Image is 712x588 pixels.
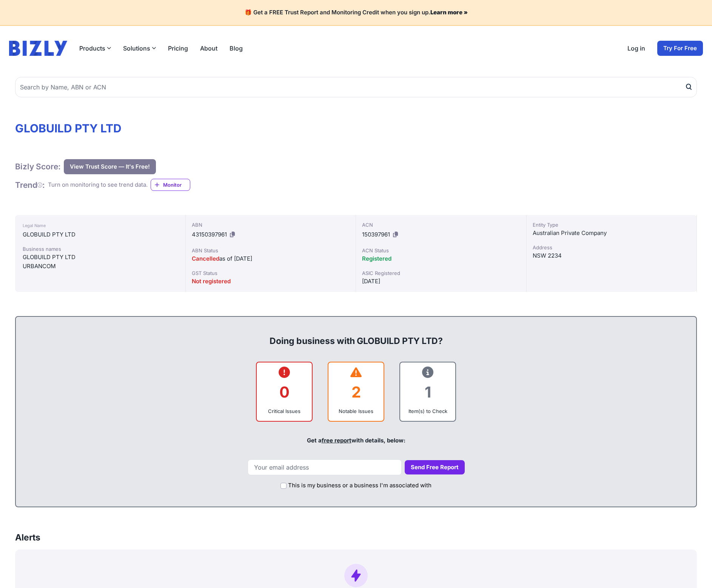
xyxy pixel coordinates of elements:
h3: Alerts [15,531,40,543]
span: 150397961 [362,231,390,238]
a: Try For Free [657,41,703,56]
div: ACN Status [362,247,520,254]
div: Notable Issues [334,407,378,415]
div: ABN Status [192,247,350,254]
div: Turn on monitoring to see trend data. [48,181,148,189]
div: Australian Private Company [533,229,691,238]
a: Log in [627,44,645,53]
a: Blog [230,44,243,53]
h1: Trend : [15,180,45,190]
a: free report [322,437,351,444]
a: Pricing [168,44,188,53]
span: Registered [362,255,391,262]
button: Solutions [123,44,156,53]
span: Cancelled [192,255,219,262]
a: Learn more » [430,9,468,16]
button: View Trust Score — It's Free! [64,159,156,174]
input: Search by Name, ABN or ACN [15,77,697,97]
div: 2 [334,377,378,407]
div: Address [533,244,691,251]
div: Doing business with GLOBUILD PTY LTD? [23,323,689,347]
div: 1 [406,377,449,407]
label: This is my business or a business I'm associated with [288,481,432,490]
button: Products [79,44,111,53]
div: Business names [23,245,178,253]
div: ABN [192,221,350,229]
h1: GLOBUILD PTY LTD [15,121,697,135]
span: Get a with details, below: [307,437,405,444]
div: NSW 2234 [533,251,691,260]
input: Your email address [248,459,402,475]
div: Item(s) to Check [406,407,449,415]
div: ASIC Registered [362,269,520,277]
div: GLOBUILD PTY LTD [23,253,178,262]
div: [DATE] [362,277,520,286]
div: GST Status [192,269,350,277]
div: URBANCOM [23,262,178,271]
h4: 🎁 Get a FREE Trust Report and Monitoring Credit when you sign up. [9,9,703,16]
div: Entity Type [533,221,691,229]
span: Monitor [163,181,190,189]
span: Not registered [192,278,231,285]
div: as of [DATE] [192,254,350,263]
div: Legal Name [23,221,178,230]
div: 0 [263,377,306,407]
button: Send Free Report [405,460,465,475]
div: ACN [362,221,520,229]
h1: Bizly Score: [15,161,61,172]
a: Monitor [151,179,190,191]
div: GLOBUILD PTY LTD [23,230,178,239]
span: 43150397961 [192,231,227,238]
div: Critical Issues [263,407,306,415]
a: About [200,44,217,53]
